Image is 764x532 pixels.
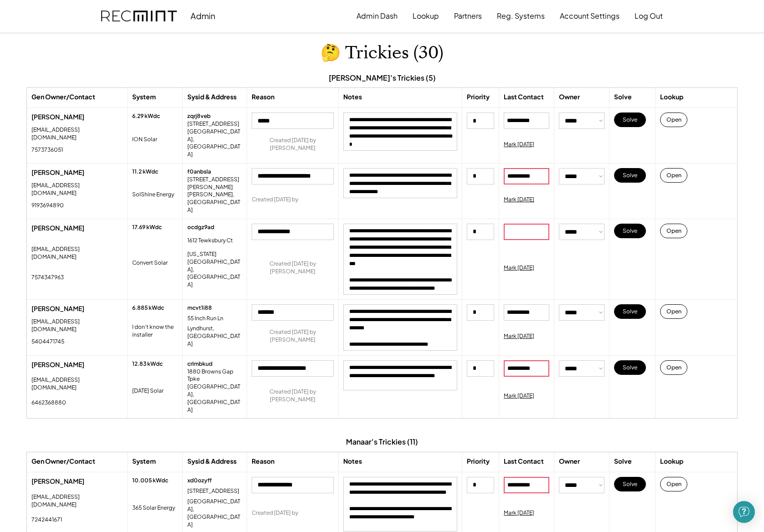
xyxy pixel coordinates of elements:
div: [US_STATE][GEOGRAPHIC_DATA], [GEOGRAPHIC_DATA] [187,251,242,289]
button: Open [660,113,687,127]
div: Owner [559,92,580,102]
div: Notes [343,457,362,466]
button: Open [660,224,687,238]
div: 7574347963 [31,274,64,281]
div: xd0ozyff [187,477,212,485]
div: [PERSON_NAME] [31,360,123,369]
div: Admin [191,10,215,21]
div: Created [DATE] by [PERSON_NAME] [252,137,334,152]
div: Reason [252,92,274,102]
button: Solve [614,304,646,319]
div: crlmbkud [187,360,212,368]
div: [EMAIL_ADDRESS][DOMAIN_NAME] [31,182,123,197]
div: [PERSON_NAME] [31,224,123,233]
div: Mark [DATE] [504,141,534,148]
button: Open [660,168,687,183]
div: zqrj8veb [187,113,211,120]
div: Priority [467,92,490,102]
div: [EMAIL_ADDRESS][DOMAIN_NAME] [31,376,123,392]
div: [PERSON_NAME] [31,304,123,313]
div: Created [DATE] by [252,196,298,204]
button: Log Out [635,7,663,25]
div: 9193694890 [31,202,64,210]
div: Last Contact [504,92,544,102]
div: Created [DATE] by [PERSON_NAME] [252,328,334,344]
div: Mark [DATE] [504,392,534,400]
button: Solve [614,224,646,238]
div: 55 Inch Run Ln [187,315,237,322]
div: Lyndhurst, [GEOGRAPHIC_DATA] [187,325,242,348]
button: Open [660,477,687,491]
button: Account Settings [560,7,619,25]
div: Mark [DATE] [504,509,534,517]
div: [STREET_ADDRESS][PERSON_NAME] [187,176,242,191]
div: SolShine Energy [132,191,174,199]
div: Sysid & Address [187,92,237,102]
div: Open Intercom Messenger [733,501,755,523]
div: Manaar's Trickies (11) [346,437,418,447]
div: [EMAIL_ADDRESS][DOMAIN_NAME] [31,126,123,142]
button: Admin Dash [356,7,397,25]
button: Open [660,304,687,319]
div: Last Contact [504,457,544,466]
div: 17.69 kWdc [132,224,162,231]
div: 6.29 kWdc [132,113,160,120]
button: Partners [454,7,482,25]
div: [GEOGRAPHIC_DATA], [GEOGRAPHIC_DATA] [187,383,242,414]
div: 11.2 kWdc [132,168,158,176]
div: [PERSON_NAME]'s Trickies (5) [329,73,436,83]
div: Mark [DATE] [504,332,534,340]
div: Created [DATE] by [PERSON_NAME] [252,260,334,276]
div: 5404471745 [31,338,64,346]
div: Sysid & Address [187,457,237,466]
div: [GEOGRAPHIC_DATA], [GEOGRAPHIC_DATA] [187,128,242,159]
button: Reg. Systems [497,7,545,25]
img: recmint-logotype%403x.png [101,10,177,22]
div: [PERSON_NAME] [31,477,123,486]
div: System [132,457,156,466]
button: Solve [614,360,646,375]
div: [PERSON_NAME] [31,168,123,177]
div: [GEOGRAPHIC_DATA], [GEOGRAPHIC_DATA] [187,498,242,528]
div: 6.885 kWdc [132,304,164,312]
div: [EMAIL_ADDRESS][DOMAIN_NAME] [31,246,123,261]
div: 12.83 kWdc [132,360,163,368]
div: Priority [467,457,490,466]
div: 10.005 kWdc [132,477,168,485]
div: f0anbsla [187,168,211,176]
div: Mark [DATE] [504,196,534,204]
div: Created [DATE] by [PERSON_NAME] [252,388,334,404]
div: 7242441671 [31,516,62,524]
div: I don't know the installer [132,323,178,339]
div: [PERSON_NAME], [GEOGRAPHIC_DATA] [187,191,242,214]
button: Solve [614,168,646,183]
div: Reason [252,457,274,466]
button: Open [660,360,687,375]
div: [PERSON_NAME] [31,113,123,122]
div: Solve [614,92,632,102]
div: Gen Owner/Contact [31,92,95,102]
div: 6462368880 [31,399,66,407]
div: Solve [614,457,632,466]
div: Mark [DATE] [504,264,534,272]
button: Solve [614,113,646,127]
div: 365 Solar Energy [132,504,175,512]
div: ION Solar [132,136,157,143]
div: Owner [559,457,580,466]
div: 7573736051 [31,146,63,154]
div: Convert Solar [132,259,168,267]
h1: 🤔 Trickies (30) [320,42,444,64]
div: Lookup [660,457,683,466]
button: Lookup [413,7,439,25]
button: Solve [614,477,646,491]
div: [STREET_ADDRESS] [187,487,239,495]
div: [STREET_ADDRESS] [187,120,239,128]
div: Created [DATE] by [252,509,298,517]
div: 1880 Browns Gap Tpke [187,368,242,384]
div: 1612 Tewksbury Ct [187,237,237,245]
div: System [132,92,156,102]
div: mcvt1i88 [187,304,212,312]
div: ocdgz9ad [187,224,214,231]
div: Gen Owner/Contact [31,457,95,466]
div: [EMAIL_ADDRESS][DOMAIN_NAME] [31,493,123,509]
